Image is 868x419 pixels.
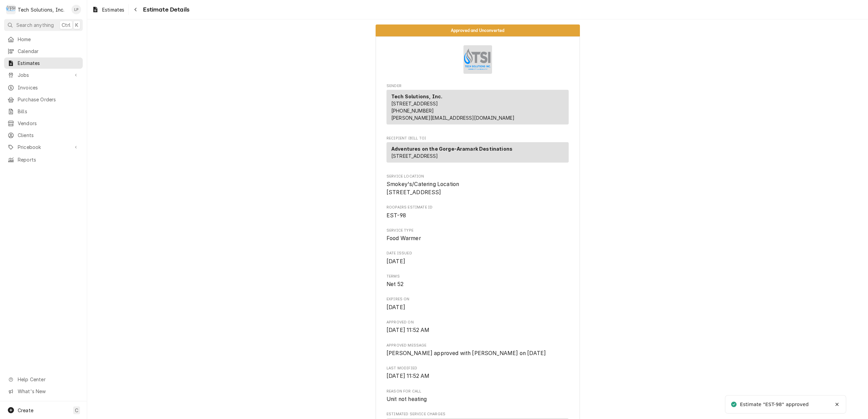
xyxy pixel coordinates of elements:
span: Create [18,407,33,413]
span: Approved and Unconverted [451,28,505,33]
span: Net 52 [386,281,404,287]
a: Go to Help Center [4,374,83,385]
span: Food Warmer [386,235,421,241]
span: Bills [18,108,79,115]
span: Terms [386,280,569,288]
span: Smokey's/Catering Location [STREET_ADDRESS] [386,181,459,196]
span: [STREET_ADDRESS] [391,153,438,159]
span: Last Modified [386,366,569,371]
span: Service Location [386,174,569,179]
a: [PHONE_NUMBER] [391,108,434,114]
span: [DATE] [386,258,405,265]
span: Estimates [18,60,79,67]
img: Logo [463,45,492,74]
div: Tech Solutions, Inc. [18,6,64,13]
span: K [75,21,78,29]
span: Recipient (Bill To) [386,136,569,141]
span: Approved On [386,320,569,325]
span: Expires On [386,297,569,302]
button: Search anythingCtrlK [4,19,83,31]
div: Service Type [386,228,569,242]
span: Service Type [386,228,569,233]
a: Calendar [4,46,83,57]
a: Go to Jobs [4,69,83,81]
span: Approved On [386,326,569,334]
button: Navigate back [130,4,141,15]
span: Estimated Service Charges [386,412,569,417]
span: Purchase Orders [18,96,79,103]
span: Date Issued [386,251,569,256]
a: Invoices [4,82,83,93]
a: Estimates [89,4,127,15]
div: Recipient (Bill To) [386,142,569,163]
div: Estimate Recipient [386,136,569,166]
span: Service Type [386,234,569,242]
div: Service Location [386,174,569,197]
span: Roopairs Estimate ID [386,205,569,210]
div: Terms [386,274,569,288]
span: Estimate Details [141,5,189,14]
div: Estimate "EST-98" approved [740,401,810,408]
div: Tech Solutions, Inc.'s Avatar [6,5,16,14]
div: Recipient (Bill To) [386,142,569,165]
span: Clients [18,132,79,139]
span: Last Modified [386,372,569,380]
span: Ctrl [62,21,70,29]
a: Go to What's New [4,386,83,397]
span: [DATE] 11:52 AM [386,327,429,333]
span: Pricebook [18,144,69,151]
span: [DATE] [386,304,405,311]
div: Expires On [386,297,569,311]
span: What's New [18,388,79,395]
span: [DATE] 11:52 AM [386,373,429,379]
span: Invoices [18,84,79,91]
div: Approved Message [386,343,569,357]
div: Lisa Paschal's Avatar [72,5,81,14]
span: Reports [18,156,79,163]
div: Roopairs Estimate ID [386,205,569,219]
span: Reason for Call [386,395,569,403]
div: Estimate Sender [386,83,569,128]
span: [PERSON_NAME] approved with [PERSON_NAME] on [DATE] [386,350,546,356]
span: Calendar [18,48,79,55]
div: Sender [386,90,569,127]
a: Vendors [4,118,83,129]
span: Jobs [18,71,69,79]
span: Service Location [386,180,569,196]
span: [STREET_ADDRESS] [391,101,438,106]
span: C [75,407,78,414]
span: Terms [386,274,569,279]
div: T [6,5,16,14]
a: Estimates [4,57,83,69]
span: Reason for Call [386,389,569,394]
span: Expires On [386,303,569,312]
div: Approved On [386,320,569,334]
span: Help Center [18,376,79,383]
span: EST-98 [386,212,406,219]
a: Clients [4,130,83,141]
a: Go to Pricebook [4,141,83,153]
div: Sender [386,90,569,124]
a: [PERSON_NAME][EMAIL_ADDRESS][DOMAIN_NAME] [391,115,515,121]
span: Date Issued [386,257,569,266]
a: Purchase Orders [4,94,83,105]
strong: Tech Solutions, Inc. [391,94,442,99]
span: Roopairs Estimate ID [386,212,569,220]
a: Bills [4,106,83,117]
span: Unit not heating [386,396,427,402]
div: Reason for Call [386,389,569,403]
span: Search anything [16,21,54,29]
div: Status [376,24,580,36]
div: LP [72,5,81,14]
div: Last Modified [386,366,569,380]
span: Estimates [102,6,124,13]
span: Sender [386,83,569,89]
div: Date Issued [386,251,569,265]
span: Home [18,36,79,43]
a: Reports [4,154,83,165]
span: Approved Message [386,349,569,357]
span: Approved Message [386,343,569,348]
span: Vendors [18,120,79,127]
strong: Adventures on the Gorge-Aramark Destinations [391,146,512,152]
a: Home [4,34,83,45]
